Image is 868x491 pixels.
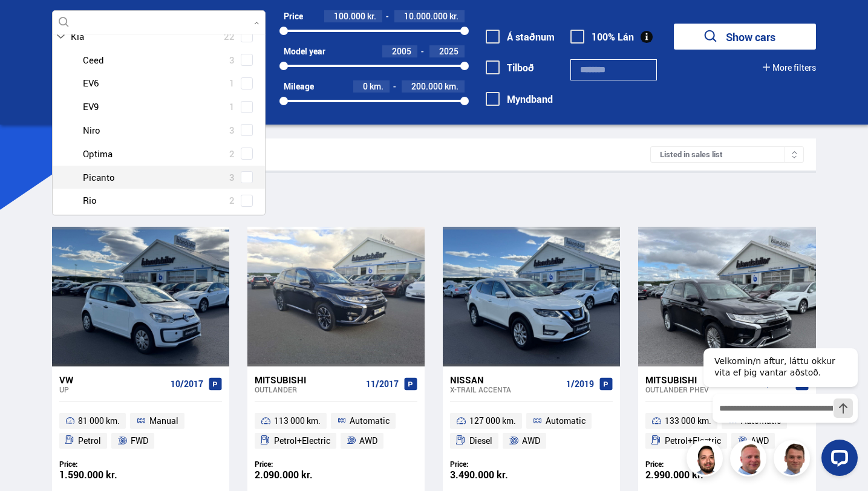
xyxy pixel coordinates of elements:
div: Nissan [450,374,561,385]
img: nhp88E3Fdnt1Opn2.png [688,442,725,478]
button: More filters [763,63,816,73]
span: kr. [449,11,458,21]
div: Price: [59,460,141,469]
span: km. [445,82,458,91]
span: 1 [229,74,235,92]
div: Mitsubishi [255,374,361,385]
span: 3 [229,169,235,186]
label: Myndband [486,94,553,105]
span: kr. [367,11,376,21]
div: Model year [284,47,325,56]
span: 100.000 [334,10,365,22]
div: 1.590.000 kr. [59,470,141,480]
div: Price: [645,460,727,469]
div: Price: [450,460,532,469]
span: 127 000 km. [469,414,516,428]
div: Outlander PHEV [645,385,757,394]
div: VW [59,374,166,385]
div: Mitsubishi [645,374,757,385]
label: 100% Lán [570,31,634,42]
div: Price: [255,460,336,469]
span: 0 [363,80,368,92]
span: FWD [131,434,148,448]
label: Tilboð [486,62,534,73]
div: Listed in sales list [650,146,804,163]
button: Show cars [674,24,816,50]
span: 10.000.000 [404,10,448,22]
div: Up [59,385,166,394]
span: 10/2017 [171,379,203,389]
span: 113 000 km. [274,414,321,428]
div: X-Trail ACCENTA [450,385,561,394]
div: 3.490.000 kr. [450,470,532,480]
span: AWD [359,434,377,448]
span: 3 [229,122,235,139]
span: AWD [522,434,540,448]
div: Search results 321 cars [64,148,651,161]
div: 2.090.000 kr. [255,470,336,480]
span: 2005 [392,45,411,57]
span: 2 [229,145,235,163]
span: km. [370,82,383,91]
iframe: LiveChat chat widget [694,327,863,486]
span: Diesel [469,434,492,448]
span: Automatic [546,414,586,428]
span: 22 [224,28,235,45]
div: Outlander [255,385,361,394]
span: 81 000 km. [78,414,120,428]
span: Manual [149,414,178,428]
label: Á staðnum [486,31,555,42]
span: 2025 [439,45,458,57]
span: 2 [229,192,235,209]
div: Price [284,11,303,21]
span: 133 000 km. [665,414,711,428]
span: Automatic [350,414,390,428]
span: Petrol+Electric [274,434,330,448]
span: Kia [71,28,84,45]
span: Petrol+Electric [665,434,721,448]
div: 2.990.000 kr. [645,470,727,480]
span: 3 [229,51,235,69]
span: 1 [229,98,235,115]
span: 1/2019 [566,379,594,389]
span: 11/2017 [366,379,399,389]
span: 200.000 [411,80,443,92]
div: Mileage [284,82,314,91]
span: Petrol [78,434,101,448]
